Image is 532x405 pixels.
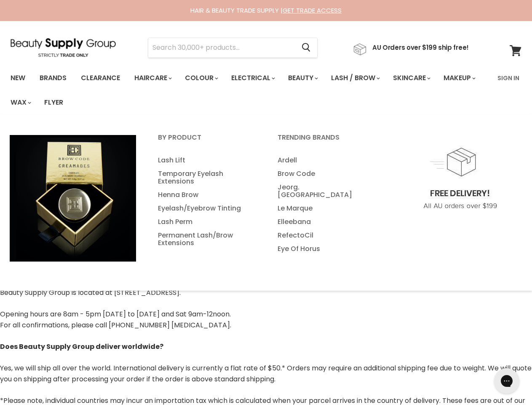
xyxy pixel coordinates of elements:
ul: Main menu [147,154,265,250]
a: Colour [179,69,223,87]
a: Jeorg. [GEOGRAPHIC_DATA] [267,181,385,202]
a: Lash Perm [147,215,265,229]
a: By Product [147,131,265,152]
a: Electrical [225,69,280,87]
a: Brands [33,69,73,87]
input: Search [148,38,295,57]
button: Search [295,38,317,57]
a: Eyelash/Eyebrow Tinting [147,202,265,215]
a: Lash / Brow [325,69,385,87]
a: Temporary Eyelash Extensions [147,167,265,188]
form: Product [148,38,318,58]
a: Le Marque [267,202,385,215]
a: Sign In [492,69,524,87]
ul: Main menu [4,66,492,115]
a: Ardell [267,154,385,167]
a: Trending Brands [267,131,385,152]
a: Elleebana [267,215,385,229]
a: New [4,69,32,87]
a: Eye Of Horus [267,242,385,256]
a: Skincare [387,69,436,87]
a: Flyer [38,94,70,111]
a: RefectoCil [267,229,385,242]
a: Brow Code [267,167,385,181]
ul: Main menu [267,154,385,256]
a: Permanent Lash/Brow Extensions [147,229,265,250]
a: Lash Lift [147,154,265,167]
a: Haircare [128,69,177,87]
a: Beauty [282,69,323,87]
a: Makeup [437,69,481,87]
a: Henna Brow [147,188,265,202]
a: Clearance [75,69,126,87]
a: Wax [4,94,36,111]
a: GET TRADE ACCESS [283,6,342,15]
iframe: Gorgias live chat messenger [490,365,524,397]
